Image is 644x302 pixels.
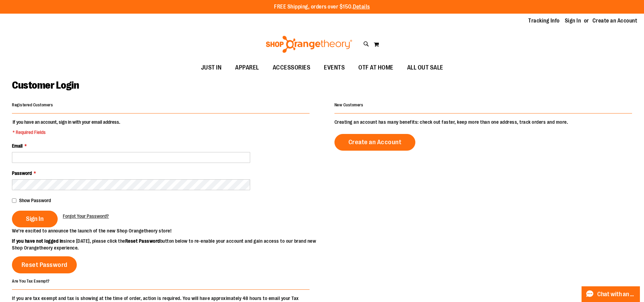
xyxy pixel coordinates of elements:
[12,170,32,176] span: Password
[597,291,636,298] span: Chat with an Expert
[12,143,23,149] span: Email
[235,60,259,75] span: APPAREL
[348,138,402,146] span: Create an Account
[12,278,50,283] strong: Are You Tax Exempt?
[19,198,51,203] span: Show Password
[22,261,68,269] span: Reset Password
[324,60,345,75] span: EVENTS
[63,213,109,220] a: Forgot Your Password?
[13,129,120,136] span: * Required Fields
[274,3,370,11] p: FREE Shipping, orders over $150.
[334,103,363,107] strong: New Customers
[12,227,322,234] p: We’re excited to announce the launch of the new Shop Orangetheory store!
[358,60,393,75] span: OTF AT HOME
[528,17,560,25] a: Tracking Info
[265,36,353,53] img: Shop Orangetheory
[353,4,370,10] a: Details
[273,60,311,75] span: ACCESSORIES
[582,286,640,302] button: Chat with an Expert
[334,134,416,151] a: Create an Account
[592,17,638,25] a: Create an Account
[12,211,58,227] button: Sign In
[125,238,160,244] strong: Reset Password
[63,213,109,219] span: Forgot Your Password?
[12,119,121,136] legend: If you have an account, sign in with your email address.
[12,79,79,91] span: Customer Login
[407,60,443,75] span: ALL OUT SALE
[565,17,581,25] a: Sign In
[26,215,44,223] span: Sign In
[12,238,322,251] p: since [DATE], please click the button below to re-enable your account and gain access to our bran...
[201,60,222,75] span: JUST IN
[334,119,632,125] p: Creating an account has many benefits: check out faster, keep more than one address, track orders...
[12,238,63,244] strong: If you have not logged in
[12,256,77,273] a: Reset Password
[12,103,53,107] strong: Registered Customers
